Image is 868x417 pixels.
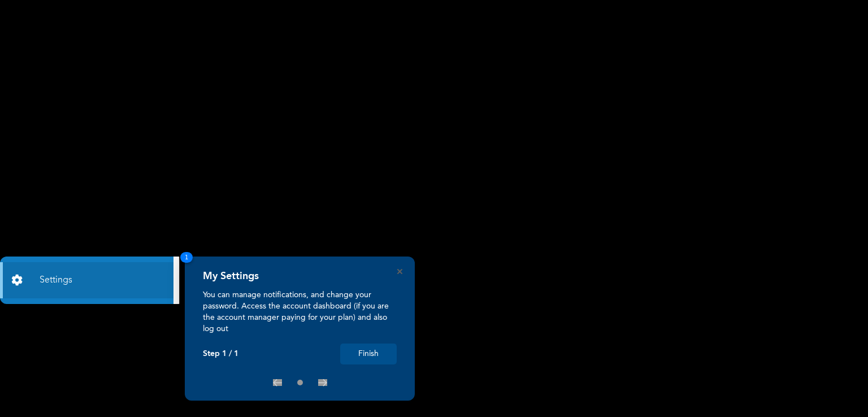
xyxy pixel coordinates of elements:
button: Finish [340,344,397,364]
p: Step 1 / 1 [203,349,238,359]
p: You can manage notifications, and change your password. Access the account dashboard (if you are ... [203,289,397,335]
button: Close [397,269,402,274]
span: 1 [180,252,193,263]
h4: My Settings [203,270,259,283]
